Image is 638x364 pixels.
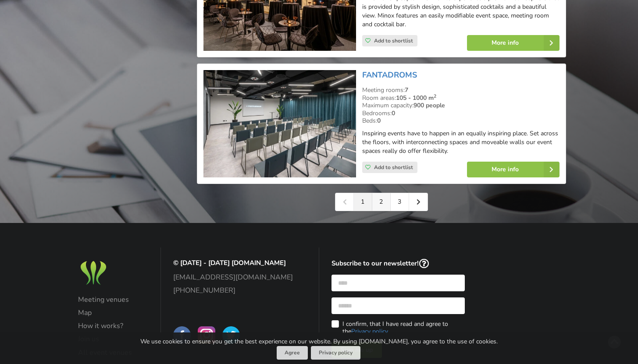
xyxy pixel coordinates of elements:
[362,102,560,110] div: Maximum capacity:
[374,37,413,44] span: Add to shortlist
[372,193,391,211] a: 2
[173,259,307,267] p: © [DATE] - [DATE] [DOMAIN_NAME]
[434,93,436,99] sup: 2
[331,320,465,335] label: I confirm, that I have read and agree to the
[222,326,240,344] img: BalticMeetingRooms on Twitter
[354,193,372,211] a: 1
[78,296,149,304] a: Meeting venues
[311,346,360,360] a: Privacy policy
[467,35,560,51] a: More info
[362,110,560,117] div: Bedrooms:
[362,117,560,125] div: Beds:
[173,286,307,294] a: [PHONE_NUMBER]
[396,94,436,102] strong: 105 - 1000 m
[78,259,109,287] img: Baltic Meeting Rooms
[362,94,560,102] div: Room areas:
[173,273,307,281] a: [EMAIL_ADDRESS][DOMAIN_NAME]
[198,326,215,344] img: BalticMeetingRooms on Instagram
[467,162,560,177] a: More info
[377,117,381,125] strong: 0
[78,309,149,317] a: Map
[362,129,560,155] p: Inspiring events have to happen in an equally inspiring place. Set across the floors, with interc...
[374,164,413,171] span: Add to shortlist
[405,86,408,94] strong: 7
[78,322,149,330] a: How it works?
[331,259,465,269] p: Subscribe to our newsletter!
[413,101,445,110] strong: 900 people
[277,346,308,360] button: Agree
[173,326,191,344] img: BalticMeetingRooms on Facebook
[362,86,560,94] div: Meeting rooms:
[392,109,395,117] strong: 0
[391,193,409,211] a: 3
[351,327,388,336] a: Privacy policy
[203,70,356,177] img: Conference centre | Riga | FANTADROMS
[362,70,417,80] a: FANTADROMS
